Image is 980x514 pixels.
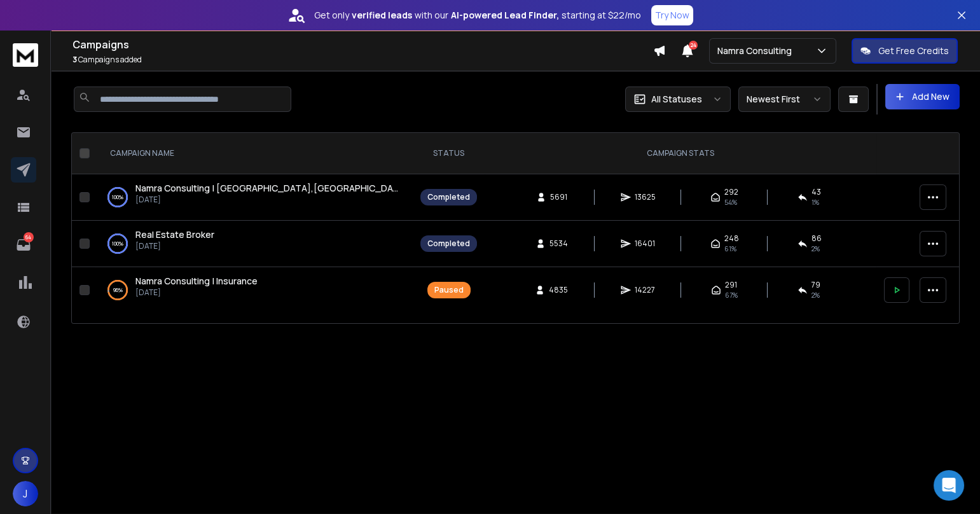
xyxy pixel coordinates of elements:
[885,84,960,109] button: Add New
[135,182,506,194] span: Namra Consulting | [GEOGRAPHIC_DATA],[GEOGRAPHIC_DATA],[GEOGRAPHIC_DATA]
[113,284,123,296] p: 96 %
[135,275,258,287] span: Namra Consulting | Insurance
[878,45,949,57] p: Get Free Credits
[135,228,214,240] span: Real Estate Broker
[135,228,214,241] a: Real Estate Broker
[724,187,738,197] span: 292
[112,237,123,250] p: 100 %
[689,41,698,50] span: 24
[811,197,819,207] span: 1 %
[811,233,822,244] span: 86
[95,221,413,267] td: 100%Real Estate Broker[DATE]
[934,470,964,501] div: Open Intercom Messenger
[11,232,36,258] a: 64
[725,280,737,290] span: 291
[24,232,34,242] p: 64
[72,37,653,52] h1: Campaigns
[135,195,400,205] p: [DATE]
[413,133,485,174] th: STATUS
[811,280,820,290] span: 79
[352,9,412,22] strong: verified leads
[651,5,693,25] button: Try Now
[724,244,736,254] span: 61 %
[451,9,559,22] strong: AI-powered Lead Finder,
[135,182,400,195] a: Namra Consulting | [GEOGRAPHIC_DATA],[GEOGRAPHIC_DATA],[GEOGRAPHIC_DATA]
[635,192,656,202] span: 13625
[135,275,258,288] a: Namra Consulting | Insurance
[95,267,413,314] td: 96%Namra Consulting | Insurance[DATE]
[135,288,258,298] p: [DATE]
[651,93,702,106] p: All Statuses
[550,192,567,202] span: 5691
[852,38,958,64] button: Get Free Credits
[724,233,739,244] span: 248
[112,191,123,204] p: 100 %
[485,133,876,174] th: CAMPAIGN STATS
[427,192,470,202] div: Completed
[427,239,470,249] div: Completed
[635,285,655,295] span: 14227
[434,285,464,295] div: Paused
[95,174,413,221] td: 100%Namra Consulting | [GEOGRAPHIC_DATA],[GEOGRAPHIC_DATA],[GEOGRAPHIC_DATA][DATE]
[72,55,653,65] p: Campaigns added
[717,45,797,57] p: Namra Consulting
[72,54,77,65] span: 3
[811,244,820,254] span: 2 %
[738,87,831,112] button: Newest First
[13,481,38,506] button: J
[549,285,568,295] span: 4835
[655,9,689,22] p: Try Now
[549,239,568,249] span: 5534
[811,290,820,300] span: 2 %
[135,241,214,251] p: [DATE]
[95,133,413,174] th: CAMPAIGN NAME
[724,197,737,207] span: 54 %
[811,187,821,197] span: 43
[13,43,38,67] img: logo
[725,290,738,300] span: 67 %
[635,239,655,249] span: 16401
[314,9,641,22] p: Get only with our starting at $22/mo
